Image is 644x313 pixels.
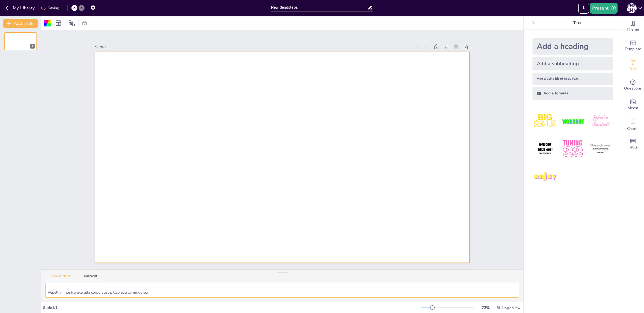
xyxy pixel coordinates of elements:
[68,20,75,26] span: Position
[78,274,103,280] button: Transcript
[629,66,637,72] span: Text
[622,75,644,95] div: Get real-time input from your audience
[627,26,639,32] span: Theme
[532,57,613,70] div: Add a subheading
[532,109,558,134] img: 1.jpeg
[532,136,558,162] img: 4.jpeg
[30,44,35,49] div: 1
[622,115,644,134] div: Add charts and graphs
[627,3,637,14] button: А [PERSON_NAME]
[622,16,644,36] div: Change the overall theme
[625,46,641,52] span: Template
[560,109,585,134] img: 2.jpeg
[628,105,638,111] span: Media
[532,87,613,100] div: Add a formula
[41,5,64,11] div: Saving......
[532,38,613,55] div: Add a heading
[627,3,637,13] div: А [PERSON_NAME]
[622,56,644,75] div: Add text boxes
[54,19,63,28] div: Layout
[560,136,585,162] img: 5.jpeg
[43,305,421,310] div: Slide 1 / 1
[622,134,644,154] div: Add a table
[532,164,558,189] img: 7.jpeg
[622,36,644,56] div: Add ready made slides
[588,136,613,162] img: 6.jpeg
[45,283,519,298] textarea: 📊 Loremipsumdo sitametcons Adipisci elitseddoei t incididunt utl etdoloremag a enimadminimve quis...
[627,126,639,132] span: Charts
[4,32,37,50] div: 1
[501,306,520,310] span: Single View
[271,4,367,11] input: Insert title
[3,19,38,28] button: Add slide
[578,3,589,14] button: Export to PowerPoint
[4,4,37,12] button: My Library
[624,85,642,91] span: Questions
[538,16,616,29] p: Text
[45,274,76,280] button: Speaker Notes
[532,73,613,85] div: Add a little bit of body text
[479,305,492,310] div: 72 %
[628,144,638,150] span: Table
[590,3,617,14] button: Present
[622,95,644,115] div: Add images, graphics, shapes or video
[588,109,613,134] img: 3.jpeg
